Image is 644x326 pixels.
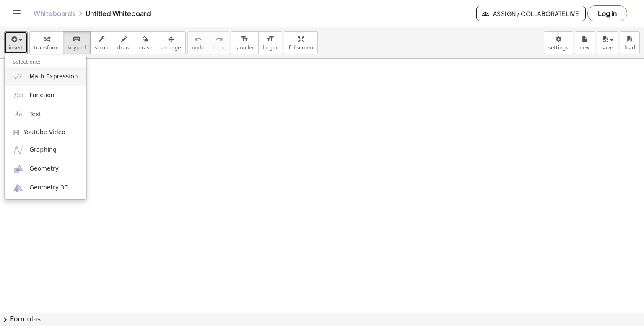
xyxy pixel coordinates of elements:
button: erase [134,31,157,54]
i: redo [215,34,223,44]
span: Youtube Video [23,128,65,137]
a: Text [5,105,86,124]
span: undo [192,45,205,51]
button: settings [544,31,573,54]
button: Log in [587,5,627,21]
span: scrub [95,45,109,51]
button: scrub [90,31,113,54]
img: ggb-geometry.svg [13,164,23,174]
img: sqrt_x.png [13,71,23,82]
button: draw [113,31,135,54]
button: load [620,31,640,54]
button: insert [4,31,28,54]
span: Text [29,110,41,119]
span: Graphing [29,146,57,154]
i: format_size [266,34,274,44]
button: Assign / Collaborate Live [476,6,586,21]
span: Geometry [29,165,59,173]
span: save [601,45,613,51]
span: Geometry 3D [29,184,69,192]
span: insert [9,45,23,51]
a: Math Expression [5,67,86,86]
img: Aa.png [13,109,23,119]
a: Geometry 3D [5,179,86,197]
a: Whiteboards [34,9,75,18]
span: fullscreen [288,45,313,51]
button: Toggle navigation [10,7,23,20]
button: transform [29,31,63,54]
span: Function [29,91,55,100]
span: keypad [68,45,86,51]
a: Youtube Video [5,124,86,141]
i: keyboard [73,34,80,44]
span: draw [117,45,130,51]
a: Graphing [5,140,86,159]
button: format_sizesmaller [231,31,259,54]
span: arrange [161,45,181,51]
button: keyboardkeypad [63,31,91,54]
button: undoundo [187,31,209,54]
span: transform [34,45,59,51]
button: format_sizelarger [258,31,282,54]
span: Math Expression [29,72,78,81]
img: ggb-graphing.svg [13,145,23,155]
span: redo [213,45,225,51]
i: format_size [241,34,249,44]
span: load [624,45,635,51]
i: undo [194,34,202,44]
button: save [597,31,618,54]
span: settings [548,45,569,51]
img: f_x.png [13,90,23,101]
span: smaller [236,45,254,51]
li: select one: [5,57,86,67]
span: new [579,45,590,51]
button: arrange [157,31,186,54]
button: redoredo [209,31,229,54]
span: larger [263,45,278,51]
img: ggb-3d.svg [13,183,23,193]
span: erase [138,45,152,51]
button: fullscreen [284,31,317,54]
a: Function [5,86,86,105]
a: Geometry [5,160,86,179]
span: Assign / Collaborate Live [483,10,579,17]
button: new [575,31,595,54]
